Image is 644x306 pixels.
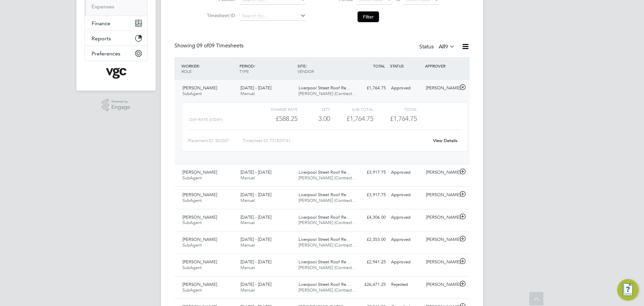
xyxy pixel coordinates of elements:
[238,60,296,77] div: PERIOD
[92,35,111,42] span: Reports
[299,85,351,91] span: Liverpool Street Roof Re…
[354,234,388,245] div: £2,353.00
[388,167,423,178] div: Approved
[354,257,388,268] div: £2,941.25
[85,31,147,46] button: Reports
[299,236,351,242] span: Liverpool Street Roof Re…
[182,85,217,91] span: [PERSON_NAME]
[299,169,351,175] span: Liverpool Street Roof Re…
[199,63,200,69] span: /
[423,189,458,201] div: [PERSON_NAME]
[189,117,222,122] span: Day rate (£/day)
[240,85,271,91] span: [DATE] - [DATE]
[299,175,356,181] span: [PERSON_NAME] (Contract…
[299,259,351,265] span: Liverpool Street Roof Re…
[182,169,217,175] span: [PERSON_NAME]
[299,192,351,198] span: Liverpool Street Roof Re…
[240,91,255,96] span: Manual
[111,99,130,104] span: Powered by
[306,63,307,69] span: /
[423,279,458,290] div: [PERSON_NAME]
[197,42,209,49] span: 09 of
[423,212,458,223] div: [PERSON_NAME]
[298,105,330,113] div: QTY
[388,279,423,290] div: Rejected
[330,105,373,113] div: Sub Total
[299,242,356,248] span: [PERSON_NAME] (Contract…
[330,113,373,124] div: £1,764.75
[419,42,456,52] div: Status
[299,214,351,220] span: Liverpool Street Roof Re…
[243,135,429,146] div: Timesheet ID: TS1829741
[240,175,255,181] span: Manual
[388,212,423,223] div: Approved
[299,198,356,203] span: [PERSON_NAME] (Contract…
[111,104,130,110] span: Engage
[240,265,255,270] span: Manual
[254,63,255,69] span: /
[240,281,271,287] span: [DATE] - [DATE]
[240,242,255,248] span: Manual
[299,281,351,287] span: Liverpool Street Roof Re…
[102,99,130,112] a: Powered byEngage
[299,287,356,293] span: [PERSON_NAME] (Contract…
[205,12,235,18] label: Timesheet ID
[240,214,271,220] span: [DATE] - [DATE]
[188,135,243,146] div: Placement ID: 302047
[240,259,271,265] span: [DATE] - [DATE]
[240,198,255,203] span: Manual
[180,60,238,77] div: WORKER
[182,287,202,293] span: SubAgent
[182,198,202,203] span: SubAgent
[433,138,458,143] a: View Details
[299,265,356,270] span: [PERSON_NAME] (Contract…
[373,63,385,69] span: TOTAL
[92,50,120,57] span: Preferences
[390,115,417,123] span: £1,764.75
[240,220,255,225] span: Manual
[423,167,458,178] div: [PERSON_NAME]
[182,281,217,287] span: [PERSON_NAME]
[181,69,192,74] span: ROLE
[240,11,306,21] input: Search for...
[299,220,356,225] span: [PERSON_NAME] (Contract…
[354,212,388,223] div: £4,306.00
[296,60,354,77] div: SITE
[388,60,423,72] div: STATUS
[240,192,271,198] span: [DATE] - [DATE]
[182,220,202,225] span: SubAgent
[106,68,126,79] img: vgcgroup-logo-retina.png
[239,69,249,74] span: TYPE
[423,60,458,72] div: APPROVER
[240,287,255,293] span: Manual
[388,234,423,245] div: Approved
[174,42,245,49] div: Showing
[240,236,271,242] span: [DATE] - [DATE]
[423,83,458,94] div: [PERSON_NAME]
[388,189,423,201] div: Approved
[373,105,417,113] div: Total
[182,91,202,96] span: SubAgent
[298,113,330,124] div: 3.00
[182,214,217,220] span: [PERSON_NAME]
[85,68,148,79] a: Go to home page
[388,83,423,94] div: Approved
[254,113,298,124] div: £588.25
[182,236,217,242] span: [PERSON_NAME]
[439,43,455,50] label: All
[182,192,217,198] span: [PERSON_NAME]
[354,167,388,178] div: £3,917.75
[445,43,448,50] span: 9
[354,279,388,290] div: £26,471.25
[240,169,271,175] span: [DATE] - [DATE]
[354,83,388,94] div: £1,764.75
[423,234,458,245] div: [PERSON_NAME]
[92,3,114,10] a: Expenses
[182,175,202,181] span: SubAgent
[85,46,147,61] button: Preferences
[182,265,202,270] span: SubAgent
[299,91,356,96] span: [PERSON_NAME] (Contract…
[617,279,639,301] button: Engage Resource Center
[388,257,423,268] div: Approved
[358,11,379,22] button: Filter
